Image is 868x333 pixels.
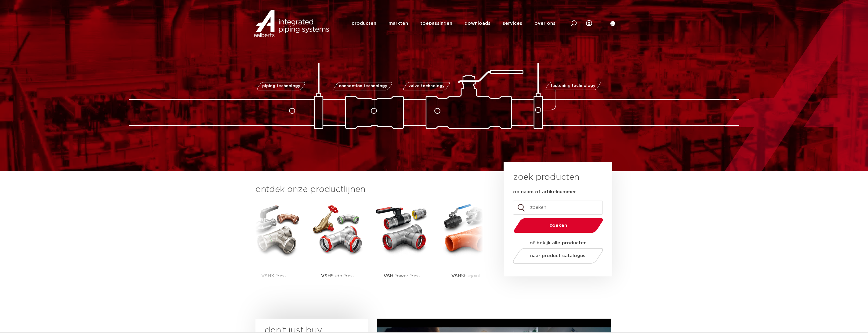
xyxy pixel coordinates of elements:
a: VSHXPress [246,202,301,295]
a: downloads [465,12,490,35]
strong: VSH [321,274,331,278]
a: markten [389,12,408,35]
a: VSHShurjoint [439,202,494,295]
input: zoeken [513,201,603,215]
p: Shurjoint [451,257,481,295]
strong: VSH [261,274,271,278]
span: connection technology [339,84,387,88]
a: VSHSudoPress [310,202,365,295]
a: toepassingen [420,12,452,35]
p: SudoPress [321,257,355,295]
a: VSHPowerPress [374,202,429,295]
strong: of bekijk alle producten [530,241,587,245]
a: services [503,12,522,35]
a: over ons [534,12,555,35]
a: producten [352,12,376,35]
h3: zoek producten [513,171,579,183]
p: XPress [261,257,287,295]
strong: VSH [451,274,461,278]
button: zoeken [511,218,606,233]
span: fastening technology [551,84,595,88]
p: PowerPress [384,257,421,295]
label: op naam of artikelnummer [513,189,576,195]
h3: ontdek onze productlijnen [255,183,483,196]
nav: Menu [352,12,555,35]
span: valve technology [408,84,444,88]
strong: VSH [384,274,393,278]
span: naar product catalogus [530,253,586,258]
a: naar product catalogus [511,248,605,264]
span: zoeken [529,223,588,228]
span: piping technology [262,84,300,88]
